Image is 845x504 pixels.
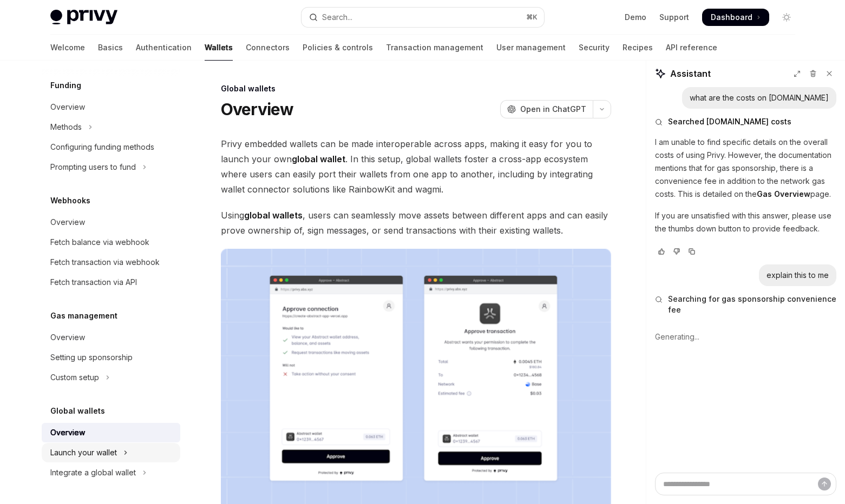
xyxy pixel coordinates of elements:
strong: global wallet [292,154,345,164]
a: Overview [42,97,180,117]
div: Overview [50,426,85,439]
a: Configuring funding methods [42,137,180,157]
a: Overview [42,328,180,347]
span: Searching for gas sponsorship convenience fee [668,294,836,315]
h5: Webhooks [50,194,90,207]
strong: Gas Overview [757,189,810,198]
button: Send message [818,478,831,490]
button: Toggle Integrate a global wallet section [42,463,180,482]
div: Custom setup [50,371,99,384]
button: Toggle Methods section [42,117,180,137]
button: Open search [302,8,544,27]
button: Searching for gas sponsorship convenience fee [655,294,836,315]
a: Dashboard [702,9,769,26]
div: Fetch transaction via webhook [50,256,160,269]
div: Prompting users to fund [50,161,136,174]
h5: Funding [50,79,81,92]
a: Basics [98,35,123,61]
span: Open in ChatGPT [520,104,586,115]
a: User management [496,35,566,61]
button: Toggle dark mode [778,9,795,26]
a: Overview [42,213,180,232]
a: Policies & controls [303,35,373,61]
p: I am unable to find specific details on the overall costs of using Privy. However, the documentat... [655,136,836,201]
a: API reference [666,35,717,61]
a: Transaction management [386,35,483,61]
a: Recipes [623,35,653,61]
img: light logo [50,10,117,25]
div: Generating... [655,323,836,351]
button: Vote that response was good [655,246,668,257]
span: ⌘ K [526,13,538,22]
button: Searched [DOMAIN_NAME] costs [655,116,836,127]
button: Open in ChatGPT [500,100,593,118]
strong: global wallets [244,210,303,221]
h5: Global wallets [50,404,105,417]
a: Setting up sponsorship [42,348,180,367]
a: Fetch balance via webhook [42,233,180,252]
a: Demo [625,12,646,23]
button: Toggle Custom setup section [42,368,180,387]
div: Methods [50,121,82,134]
a: Support [659,12,689,23]
a: Authentication [136,35,192,61]
a: Wallets [205,35,233,61]
span: Dashboard [711,12,752,23]
a: Welcome [50,35,85,61]
div: Global wallets [221,83,611,94]
button: Toggle Launch your wallet section [42,443,180,462]
button: Toggle Prompting users to fund section [42,157,180,177]
div: Setting up sponsorship [50,351,133,364]
div: Fetch balance via webhook [50,236,149,249]
a: Fetch transaction via webhook [42,253,180,272]
div: Integrate a global wallet [50,466,136,479]
div: Overview [50,331,85,344]
p: If you are unsatisfied with this answer, please use the thumbs down button to provide feedback. [655,209,836,235]
a: Fetch transaction via API [42,273,180,292]
div: Overview [50,216,85,229]
span: Privy embedded wallets can be made interoperable across apps, making it easy for you to launch yo... [221,136,611,197]
a: Connectors [246,35,290,61]
div: Search... [322,11,352,24]
h1: Overview [221,100,294,119]
a: Overview [42,423,180,442]
button: Copy chat response [685,246,698,257]
button: Vote that response was not good [670,246,683,257]
h5: Gas management [50,309,117,322]
div: what are the costs on [DOMAIN_NAME] [690,92,829,103]
span: Assistant [670,67,711,80]
span: Searched [DOMAIN_NAME] costs [668,116,791,127]
span: Using , users can seamlessly move assets between different apps and can easily prove ownership of... [221,208,611,238]
a: Security [579,35,610,61]
textarea: Ask a question... [655,473,836,495]
div: Fetch transaction via API [50,276,137,289]
div: Overview [50,101,85,114]
div: Launch your wallet [50,446,117,459]
div: explain this to me [767,270,829,281]
div: Configuring funding methods [50,141,154,154]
